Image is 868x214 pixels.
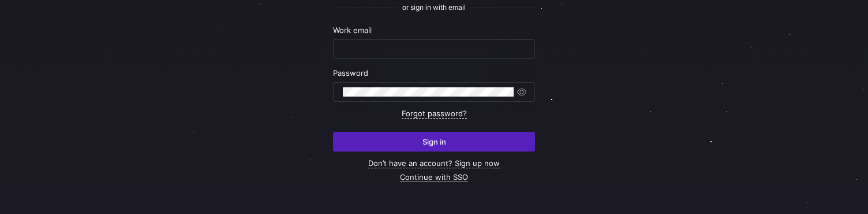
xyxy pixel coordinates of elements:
[333,68,368,78] span: Password
[422,137,446,146] span: Sign in
[368,158,500,168] a: Don’t have an account? Sign up now
[333,132,535,152] button: Sign in
[333,25,372,35] span: Work email
[402,3,466,12] span: or sign in with email
[400,172,468,182] a: Continue with SSO
[402,109,467,119] a: Forgot password?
